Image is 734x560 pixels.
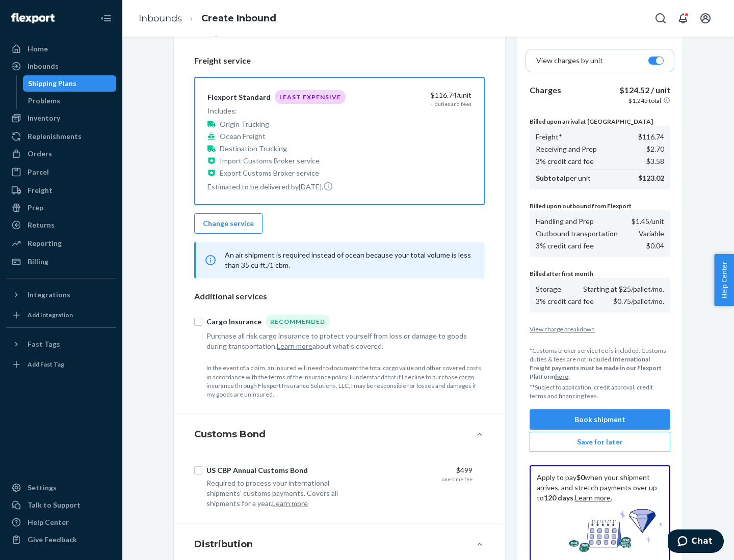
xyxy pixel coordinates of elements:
button: Open Search Box [650,8,671,29]
div: Recommended [266,315,330,328]
p: 3% credit card fee [536,296,594,306]
div: Integrations [28,290,70,300]
p: $2.70 [646,144,664,154]
a: Parcel [6,164,116,180]
button: Save for later [530,432,670,452]
p: Freight* [536,132,562,142]
p: Export Customs Broker service [220,168,319,178]
div: one-time fee [442,475,473,483]
button: Open notifications [673,8,693,29]
a: Reporting [6,235,116,251]
button: Open account menu [695,8,716,29]
div: Billing [28,257,48,267]
p: $124.52 / unit [619,85,670,96]
p: View charges by unit [536,55,603,66]
a: Inventory [6,110,116,126]
p: $1,245 total [628,96,661,105]
p: Import Customs Broker service [220,156,320,166]
div: Give Feedback [28,535,77,545]
div: $499 [366,465,473,475]
p: In the event of a claim, an insured will need to document the total cargo value and other covered... [206,363,485,399]
div: Home [28,44,48,54]
p: Variable [639,229,664,239]
p: Apply to pay when your shipment arrives, and stretch payments over up to . . [537,472,663,503]
a: Replenishments [6,128,116,145]
p: $123.02 [638,173,664,183]
div: Add Fast Tag [28,360,64,369]
div: Prep [28,203,43,213]
b: $0 [576,473,585,482]
p: per unit [536,173,591,183]
a: Problems [23,93,117,109]
div: + duties and fees [431,100,471,107]
div: Help Center [28,517,69,527]
div: Settings [28,483,57,493]
button: Integrations [6,287,116,303]
div: Inbounds [28,61,59,71]
a: here [555,373,568,380]
h4: Customs Bond [194,428,266,441]
button: Learn more [277,341,312,351]
div: Required to process your international shipments' customs payments. Covers all shipments for a year. [206,478,358,509]
a: Orders [6,146,116,162]
p: 3% credit card fee [536,156,594,166]
p: Includes: [207,106,346,116]
button: Close Navigation [96,8,116,29]
p: Handling and Prep [536,216,594,227]
div: US CBP Annual Customs Bond [206,465,308,475]
div: Fast Tags [28,339,60,349]
p: Storage [536,284,561,294]
input: Cargo InsuranceRecommended [194,318,202,326]
h4: Distribution [194,538,253,551]
div: Flexport Standard [207,92,271,102]
div: Add Integration [28,311,73,319]
p: Destination Trucking [220,144,287,154]
p: Billed upon outbound from Flexport [530,202,670,210]
div: Cargo Insurance [206,317,261,327]
a: Inbounds [6,58,116,74]
input: US CBP Annual Customs Bond [194,466,202,474]
a: Learn more [575,493,611,502]
p: Origin Trucking [220,119,269,129]
button: View charge breakdown [530,325,670,333]
div: Replenishments [28,131,82,142]
p: *Customs broker service fee is included. Customs duties & fees are not included. [530,346,670,381]
p: $0.04 [646,241,664,251]
div: Talk to Support [28,500,81,510]
button: Give Feedback [6,531,116,548]
button: Learn more [272,498,308,509]
p: 3% credit card fee [536,241,594,251]
a: Inbounds [139,13,182,24]
a: Create Inbound [201,13,276,24]
a: Settings [6,480,116,496]
a: Prep [6,200,116,216]
p: An air shipment is required instead of ocean because your total volume is less than 35 cu ft./1 cbm. [225,250,473,270]
iframe: Opens a widget where you can chat to one of our agents [668,529,724,555]
p: Ocean Freight [220,131,266,142]
a: Add Integration [6,307,116,323]
img: Flexport logo [11,13,55,23]
p: Estimated to be delivered by [DATE] . [207,181,346,192]
button: Talk to Support [6,497,116,513]
button: Fast Tags [6,336,116,352]
b: Charges [530,85,561,95]
a: Add Fast Tag [6,356,116,373]
div: $116.74 /unit [365,90,471,100]
div: Returns [28,220,55,230]
ol: breadcrumbs [130,4,284,34]
p: $1.45 /unit [632,216,664,227]
button: Help Center [714,254,734,306]
div: Problems [28,96,60,106]
p: Billed after first month [530,269,670,278]
p: Billed upon arrival at [GEOGRAPHIC_DATA] [530,117,670,126]
b: International Freight payments must be made in our Flexport Platform . [530,355,662,380]
b: Subtotal [536,174,566,182]
a: Help Center [6,514,116,530]
button: Change service [194,213,263,234]
a: Shipping Plans [23,75,117,92]
p: **Subject to application, credit approval, credit terms and financing fees. [530,383,670,400]
a: Returns [6,217,116,233]
div: Parcel [28,167,49,177]
div: Reporting [28,238,62,248]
